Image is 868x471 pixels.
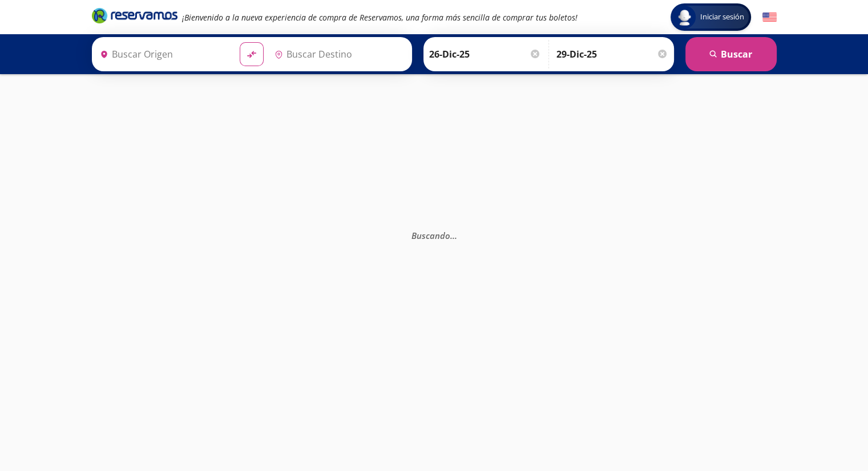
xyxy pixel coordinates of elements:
span: . [452,230,454,241]
input: Elegir Fecha [429,40,541,68]
span: . [454,230,457,241]
span: . [450,230,452,241]
i: Brand Logo [92,7,177,24]
em: ¡Bienvenido a la nueva experiencia de compra de Reservamos, una forma más sencilla de comprar tus... [182,12,578,23]
iframe: Messagebird Livechat Widget [802,405,857,460]
a: Brand Logo [92,7,177,27]
input: Opcional [556,40,668,68]
em: Buscando [411,230,457,241]
input: Buscar Origen [95,40,231,68]
button: English [762,10,777,25]
span: Iniciar sesión [696,11,749,23]
input: Buscar Destino [270,40,406,68]
button: Buscar [685,37,777,71]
